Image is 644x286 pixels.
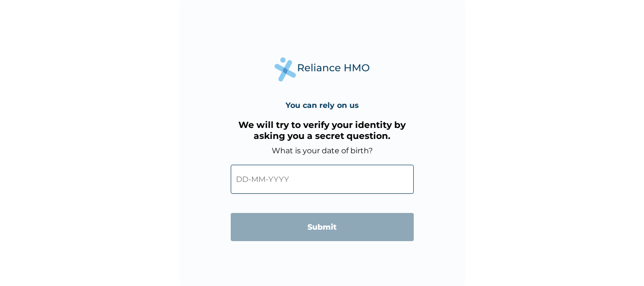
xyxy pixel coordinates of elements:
label: What is your date of birth? [272,146,373,155]
input: DD-MM-YYYY [231,165,414,194]
input: Submit [231,213,414,241]
h4: You can rely on us [286,101,359,110]
img: Reliance Health's Logo [275,57,370,82]
h3: We will try to verify your identity by asking you a secret question. [231,119,414,141]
